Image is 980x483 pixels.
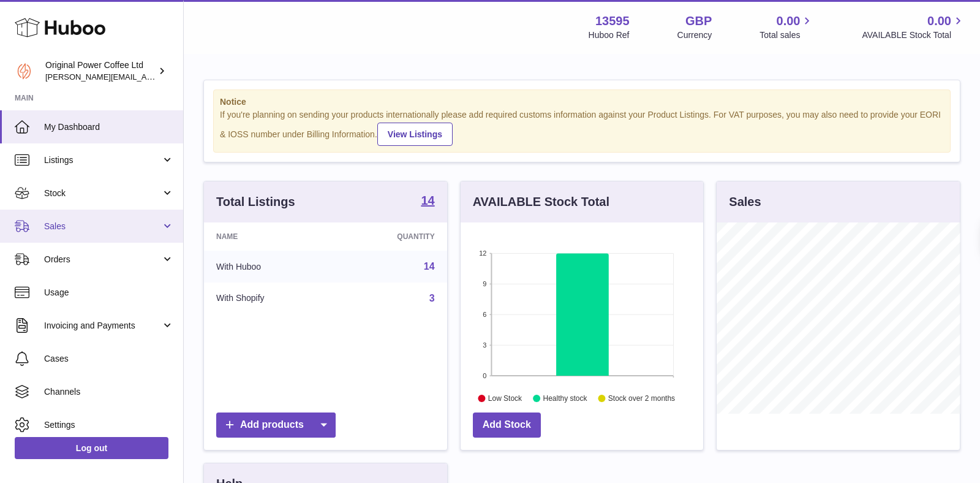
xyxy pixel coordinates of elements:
[759,29,814,41] span: Total sales
[543,394,587,403] text: Healthy stock
[44,320,161,332] span: Invoicing and Payments
[220,96,944,108] strong: Notice
[204,251,335,283] td: With Huboo
[421,194,434,209] a: 14
[45,72,246,82] span: [PERSON_NAME][EMAIL_ADDRESS][DOMAIN_NAME]
[204,283,335,314] td: With Shopify
[473,194,609,210] h3: AVAILABLE Stock Total
[216,413,336,438] a: Add products
[677,29,712,41] div: Currency
[44,221,161,232] span: Sales
[483,372,486,379] text: 0
[44,154,161,166] span: Listings
[483,280,486,287] text: 9
[421,194,434,207] strong: 14
[759,13,814,41] a: 0.00 Total sales
[777,13,801,29] span: 0.00
[483,341,486,349] text: 3
[204,222,335,251] th: Name
[216,194,295,210] h3: Total Listings
[473,413,541,438] a: Add Stock
[488,394,522,403] text: Low Stock
[483,311,486,318] text: 6
[927,13,951,29] span: 0.00
[479,249,486,257] text: 12
[44,353,174,365] span: Cases
[335,222,447,251] th: Quantity
[44,254,161,265] span: Orders
[15,437,168,459] a: Log out
[424,261,435,272] a: 14
[429,293,435,303] a: 3
[589,29,630,41] div: Huboo Ref
[685,13,712,29] strong: GBP
[45,59,156,83] div: Original Power Coffee Ltd
[220,109,944,146] div: If you're planning on sending your products internationally please add required customs informati...
[44,419,174,431] span: Settings
[15,62,33,80] img: aline@drinkpowercoffee.com
[862,29,965,41] span: AVAILABLE Stock Total
[608,394,675,403] text: Stock over 2 months
[44,121,174,133] span: My Dashboard
[44,188,161,199] span: Stock
[595,13,630,29] strong: 13595
[44,287,174,299] span: Usage
[44,386,174,398] span: Channels
[377,123,453,146] a: View Listings
[862,13,965,41] a: 0.00 AVAILABLE Stock Total
[729,194,761,210] h3: Sales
